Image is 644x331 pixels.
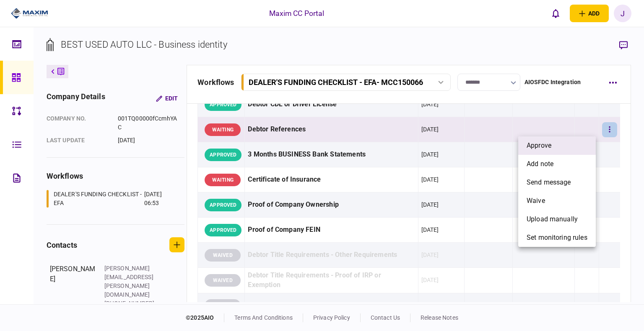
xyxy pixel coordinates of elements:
span: add note [527,159,553,169]
span: waive [527,196,545,206]
span: upload manually [527,214,578,224]
span: send message [527,177,571,187]
span: set monitoring rules [527,233,587,243]
span: approve [527,141,551,151]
